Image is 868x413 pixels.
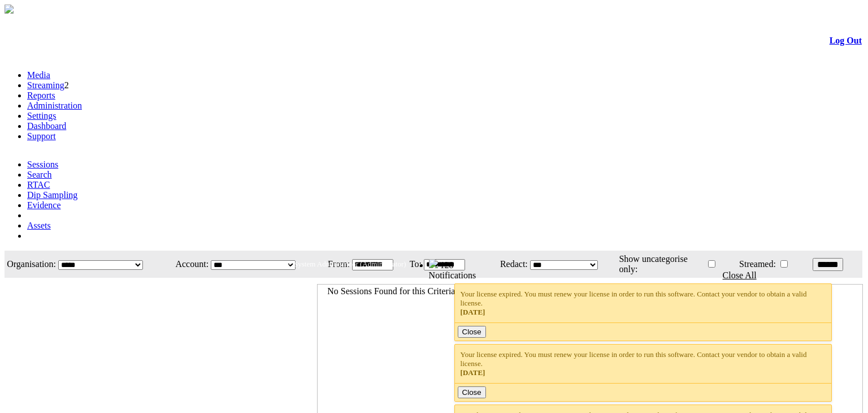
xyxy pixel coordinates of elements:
[5,5,14,14] img: arrow-3.png
[830,36,862,45] a: Log Out
[461,350,826,377] div: Your license expired. You must renew your license in order to run this software. Contact your ven...
[458,386,486,398] button: Close
[27,121,66,131] a: Dashboard
[458,326,486,338] button: Close
[461,290,826,317] div: Your license expired. You must renew your license in order to run this software. Contact your ven...
[723,270,757,280] a: Close All
[27,180,50,190] a: RTAC
[461,368,485,377] span: [DATE]
[27,221,51,230] a: Assets
[27,160,58,169] a: Sessions
[27,200,61,210] a: Evidence
[27,131,56,141] a: Support
[263,260,406,268] span: Welcome, System Administrator (Administrator)
[64,80,69,90] span: 2
[440,260,454,270] span: 128
[27,190,77,200] a: Dip Sampling
[27,70,50,80] a: Media
[166,252,209,277] td: Account:
[6,252,57,277] td: Organisation:
[27,111,57,121] a: Settings
[27,101,82,110] a: Administration
[429,259,438,268] img: bell25.png
[27,80,64,90] a: Streaming
[461,308,485,316] span: [DATE]
[27,91,55,100] a: Reports
[27,170,52,179] a: Search
[429,270,840,281] div: Notifications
